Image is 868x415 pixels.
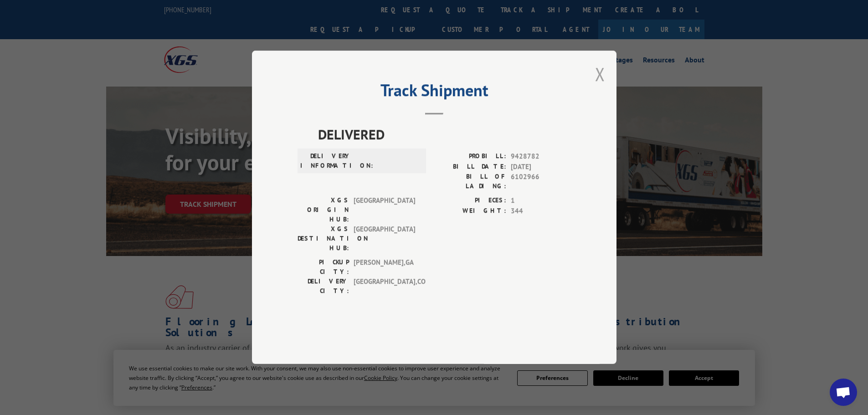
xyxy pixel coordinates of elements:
h2: Track Shipment [298,84,571,101]
label: BILL OF LADING: [434,172,506,191]
span: 6102966 [511,172,571,191]
span: [GEOGRAPHIC_DATA] [354,225,415,253]
label: XGS DESTINATION HUB: [298,225,349,253]
span: DELIVERED [318,124,571,145]
label: PROBILL: [434,152,506,162]
label: WEIGHT: [434,206,506,216]
span: 1 [511,196,571,206]
label: BILL DATE: [434,162,506,172]
label: XGS ORIGIN HUB: [298,196,349,225]
span: [GEOGRAPHIC_DATA] [354,196,415,225]
span: [PERSON_NAME] , GA [354,258,415,277]
label: DELIVERY CITY: [298,277,349,296]
span: [GEOGRAPHIC_DATA] , CO [354,277,415,296]
label: PICKUP CITY: [298,258,349,277]
span: 9428782 [511,152,571,162]
label: DELIVERY INFORMATION: [300,152,352,171]
label: PIECES: [434,196,506,206]
button: Close modal [595,62,605,86]
span: [DATE] [511,162,571,172]
div: Open chat [830,379,857,406]
span: 344 [511,206,571,216]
